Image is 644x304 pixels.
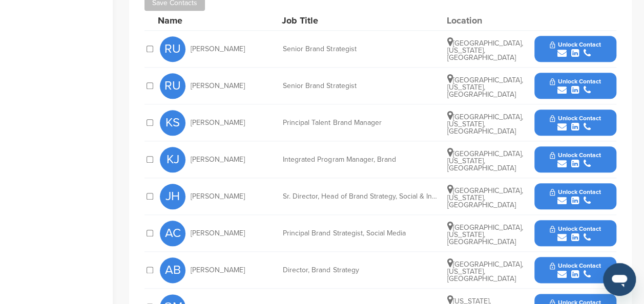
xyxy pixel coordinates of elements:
[447,260,523,283] span: [GEOGRAPHIC_DATA], [US_STATE], [GEOGRAPHIC_DATA]
[537,181,613,212] button: Unlock Contact
[603,263,636,296] iframe: Button to launch messaging window
[191,230,245,237] span: [PERSON_NAME]
[191,82,245,90] span: [PERSON_NAME]
[283,156,437,163] div: Integrated Program Manager, Brand
[537,144,613,175] button: Unlock Contact
[283,46,437,53] div: Senior Brand Strategist
[447,76,523,99] span: [GEOGRAPHIC_DATA], [US_STATE], [GEOGRAPHIC_DATA]
[537,71,613,101] button: Unlock Contact
[447,223,523,246] span: [GEOGRAPHIC_DATA], [US_STATE], [GEOGRAPHIC_DATA]
[283,193,437,200] div: Sr. Director, Head of Brand Strategy, Social & Influencer Marketing
[160,36,185,62] span: RU
[160,257,185,283] span: AB
[550,115,600,122] span: Unlock Contact
[160,147,185,172] span: KJ
[283,82,437,90] div: Senior Brand Strategist
[550,225,600,232] span: Unlock Contact
[447,149,523,172] span: [GEOGRAPHIC_DATA], [US_STATE], [GEOGRAPHIC_DATA]
[537,107,613,138] button: Unlock Contact
[550,151,600,159] span: Unlock Contact
[282,16,435,25] div: Job Title
[447,186,523,209] span: [GEOGRAPHIC_DATA], [US_STATE], [GEOGRAPHIC_DATA]
[191,119,245,126] span: [PERSON_NAME]
[447,39,523,62] span: [GEOGRAPHIC_DATA], [US_STATE], [GEOGRAPHIC_DATA]
[283,230,437,237] div: Principal Brand Strategist, Social Media
[283,119,437,126] div: Principal Talent Brand Manager
[447,113,523,136] span: [GEOGRAPHIC_DATA], [US_STATE], [GEOGRAPHIC_DATA]
[550,78,600,85] span: Unlock Contact
[537,218,613,249] button: Unlock Contact
[537,255,613,286] button: Unlock Contact
[191,267,245,274] span: [PERSON_NAME]
[283,267,437,274] div: Director, Brand Strategy
[537,34,613,64] button: Unlock Contact
[446,16,523,25] div: Location
[191,156,245,163] span: [PERSON_NAME]
[160,184,185,209] span: JH
[550,41,600,48] span: Unlock Contact
[160,221,185,246] span: AC
[191,46,245,53] span: [PERSON_NAME]
[550,188,600,196] span: Unlock Contact
[550,262,600,269] span: Unlock Contact
[160,110,185,136] span: KS
[158,16,271,25] div: Name
[191,193,245,200] span: [PERSON_NAME]
[160,73,185,99] span: RU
